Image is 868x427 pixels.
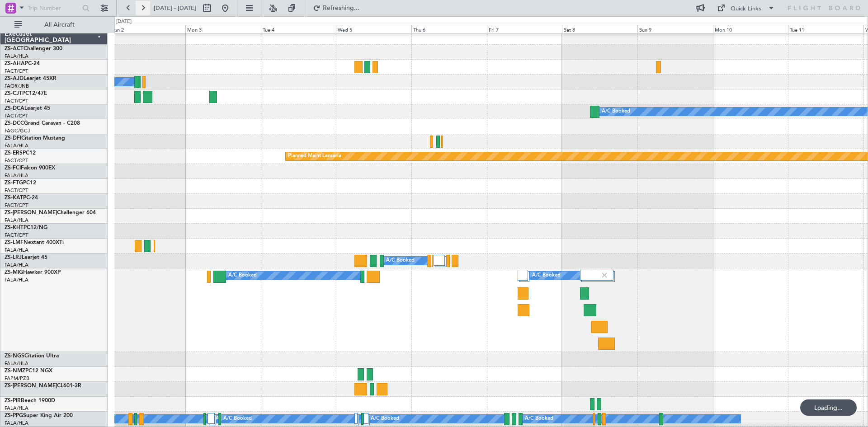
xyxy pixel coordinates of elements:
a: ZS-NMZPC12 NGX [5,368,52,374]
a: ZS-LMFNextant 400XTi [5,240,64,245]
span: ZS-FTG [5,180,23,186]
div: [DATE] [116,18,132,26]
div: Sun 2 [110,25,185,33]
span: ZS-KHT [5,225,24,230]
a: ZS-DCALearjet 45 [5,106,50,111]
span: ZS-LRJ [5,255,22,260]
div: A/C Booked [532,269,561,282]
span: All Aircraft [24,22,95,28]
span: ZS-KAT [5,195,23,201]
div: Wed 5 [336,25,411,33]
a: ZS-PIRBeech 1900D [5,398,55,404]
div: Tue 11 [788,25,863,33]
button: Refreshing... [309,1,363,15]
div: A/C Booked [602,105,630,118]
span: ZS-MIG [5,270,23,275]
a: ZS-AJDLearjet 45XR [5,76,57,81]
span: ZS-[PERSON_NAME] [5,383,57,389]
a: FALA/HLA [5,247,28,253]
span: ZS-NGS [5,353,24,359]
a: ZS-DFICitation Mustang [5,136,65,141]
div: Sun 9 [637,25,713,33]
a: ZS-FCIFalcon 900EX [5,165,55,171]
a: ZS-[PERSON_NAME]CL601-3R [5,383,81,389]
div: Mon 10 [713,25,788,33]
span: ZS-NMZ [5,368,25,374]
button: All Aircraft [10,18,98,32]
a: FACT/CPT [5,98,28,104]
a: FAGC/GCJ [5,127,30,134]
div: A/C Booked [371,412,399,426]
span: ZS-PPG [5,413,23,418]
span: ZS-[PERSON_NAME] [5,210,57,216]
a: ZS-ERSPC12 [5,150,36,156]
a: ZS-CJTPC12/47E [5,91,47,96]
input: Trip Number [28,1,80,15]
span: ZS-FCI [5,165,21,171]
a: FACT/CPT [5,157,28,164]
div: Mon 3 [185,25,261,33]
span: ZS-LMF [5,240,24,245]
a: FALA/HLA [5,172,28,179]
a: FALA/HLA [5,405,28,412]
a: FACT/CPT [5,68,28,75]
a: FALA/HLA [5,277,28,283]
span: ZS-DCC [5,121,24,126]
a: FALA/HLA [5,217,28,224]
span: ZS-AHA [5,61,25,66]
div: Quick Links [731,5,761,14]
a: ZS-PPGSuper King Air 200 [5,413,73,418]
a: FAOR/JNB [5,83,29,89]
span: ZS-DCA [5,106,24,111]
img: gray-close.svg [600,271,609,279]
div: Thu 6 [411,25,487,33]
div: Sat 8 [562,25,637,33]
button: Quick Links [712,1,779,15]
a: FACT/CPT [5,187,28,194]
a: ZS-FTGPC12 [5,180,36,186]
a: ZS-KATPC-24 [5,195,38,201]
a: ZS-DCCGrand Caravan - C208 [5,121,80,126]
a: ZS-NGSCitation Ultra [5,353,59,359]
a: ZS-ACTChallenger 300 [5,46,62,52]
span: ZS-AJD [5,76,24,81]
span: ZS-DFI [5,136,21,141]
div: A/C Booked [228,269,257,282]
span: Refreshing... [322,5,360,11]
a: FALA/HLA [5,142,28,149]
span: ZS-CJT [5,91,22,96]
span: ZS-ACT [5,46,24,52]
div: Loading... [800,399,857,416]
a: FACT/CPT [5,202,28,209]
div: A/C Booked [525,412,553,426]
a: FACT/CPT [5,232,28,239]
a: FALA/HLA [5,420,28,427]
a: ZS-LRJLearjet 45 [5,255,47,260]
a: ZS-AHAPC-24 [5,61,40,66]
a: FAPM/PZB [5,375,29,382]
div: A/C Booked [386,254,415,267]
div: Planned Maint Lanseria [288,150,341,163]
span: ZS-PIR [5,398,21,404]
span: [DATE] - [DATE] [154,4,196,12]
a: FALA/HLA [5,262,28,268]
div: Tue 4 [261,25,336,33]
a: ZS-KHTPC12/NG [5,225,47,230]
a: FALA/HLA [5,360,28,367]
div: Fri 7 [487,25,562,33]
span: ZS-ERS [5,150,23,156]
a: FALA/HLA [5,53,28,60]
a: FACT/CPT [5,113,28,119]
a: ZS-[PERSON_NAME]Challenger 604 [5,210,96,216]
div: A/C Booked [223,412,252,426]
a: ZS-MIGHawker 900XP [5,270,61,275]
